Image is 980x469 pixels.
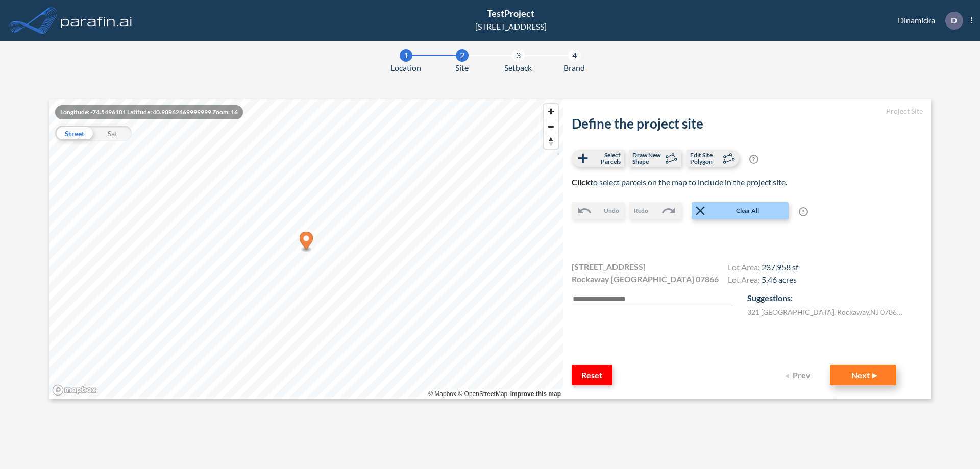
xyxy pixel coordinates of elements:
div: Map marker [300,232,313,253]
span: Site [455,62,469,74]
div: 3 [512,49,525,62]
a: Mapbox homepage [52,384,97,396]
span: ? [799,207,808,216]
p: D [951,16,957,25]
span: 237,958 sf [762,262,798,272]
span: to select parcels on the map to include in the project site. [572,177,787,187]
span: Reset bearing to north [544,134,558,149]
div: Street [55,126,93,141]
a: OpenStreetMap [458,390,507,398]
button: Reset [572,365,612,385]
h4: Lot Area: [728,275,798,287]
span: ? [749,155,758,164]
span: Rockaway [GEOGRAPHIC_DATA] 07866 [572,273,719,285]
h2: Define the project site [572,116,923,132]
canvas: Map [49,99,563,399]
span: Brand [563,62,585,74]
button: Zoom in [544,104,558,119]
button: Reset bearing to north [544,134,558,149]
span: Redo [634,206,648,215]
p: Suggestions: [747,292,923,304]
span: Undo [604,206,619,215]
button: Zoom out [544,119,558,134]
div: Sat [93,126,132,141]
div: 2 [456,49,469,62]
b: Click [572,177,590,187]
span: Draw New Shape [632,152,663,165]
div: [STREET_ADDRESS] [475,20,547,33]
img: logo [59,10,134,31]
div: Dinamicka [883,12,972,30]
div: Longitude: -74.5496101 Latitude: 40.90962469999999 Zoom: 16 [55,105,243,119]
button: Next [830,365,896,385]
span: Location [390,62,421,74]
span: TestProject [487,8,534,19]
span: Select Parcels [591,152,621,165]
a: Mapbox [428,390,456,398]
div: 4 [568,49,581,62]
span: Setback [504,62,532,74]
span: Edit Site Polygon [690,152,720,165]
label: 321 [GEOGRAPHIC_DATA] , Rockaway , NJ 07866 , US [747,307,905,317]
button: Clear All [692,202,789,219]
span: [STREET_ADDRESS] [572,261,646,273]
button: Undo [572,202,624,219]
button: Prev [779,365,820,385]
span: 5.46 acres [762,275,797,284]
a: Improve this map [510,390,561,398]
span: Clear All [708,206,788,215]
button: Redo [629,202,681,219]
h4: Lot Area: [728,262,798,275]
div: 1 [400,49,412,62]
h5: Project Site [572,107,923,116]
